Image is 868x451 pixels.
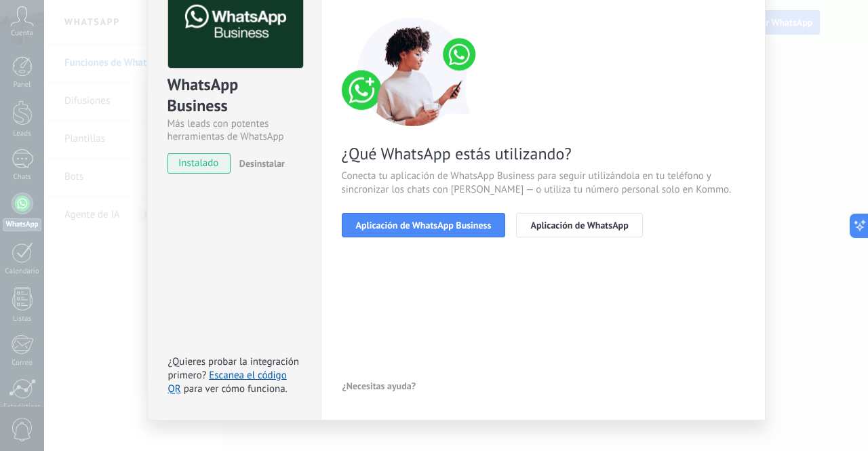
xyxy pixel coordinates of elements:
span: Desinstalar [239,157,285,170]
img: connect number [342,18,484,126]
a: Escanea el código QR [168,369,287,395]
span: Aplicación de WhatsApp [530,220,628,230]
button: Aplicación de WhatsApp [516,213,642,237]
span: ¿Quieres probar la integración primero? [168,355,300,382]
span: para ver cómo funciona. [184,383,288,395]
span: ¿Qué WhatsApp estás utilizando? [342,143,745,164]
span: instalado [168,153,230,174]
button: ¿Necesitas ayuda? [342,376,417,396]
button: Desinstalar [234,153,285,174]
span: Conecta tu aplicación de WhatsApp Business para seguir utilizándola en tu teléfono y sincronizar ... [342,170,745,197]
div: Más leads con potentes herramientas de WhatsApp [167,117,301,143]
button: Aplicación de WhatsApp Business [342,213,506,237]
span: ¿Necesitas ayuda? [342,381,416,391]
div: WhatsApp Business [167,74,301,117]
span: Aplicación de WhatsApp Business [356,220,492,230]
